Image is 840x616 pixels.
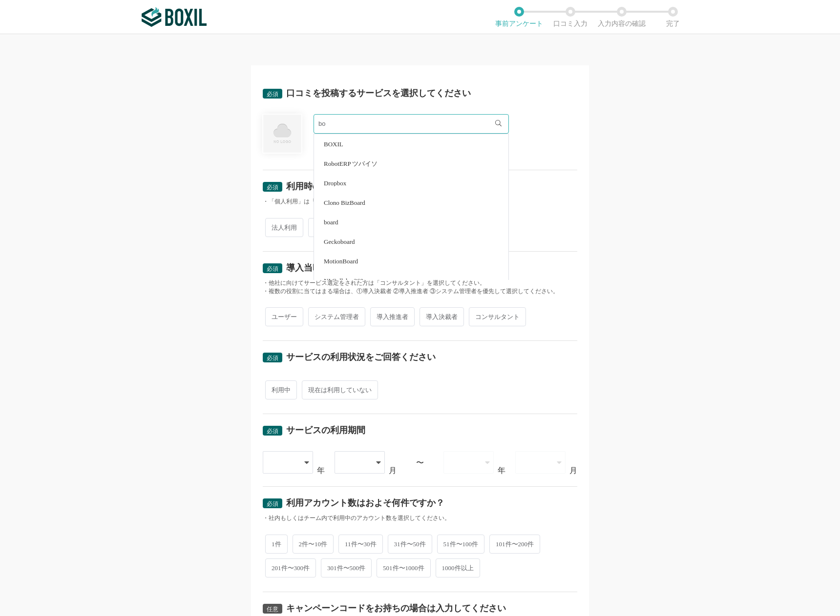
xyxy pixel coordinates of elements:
span: 任意 [267,606,278,613]
div: ・「個人利用」は「個人事業主」として利用した場合にのみ選択してください。 [263,198,577,206]
div: 口コミを投稿するサービスを選択してください [286,89,471,98]
div: 年 [317,467,325,475]
span: BOXIL [324,141,343,147]
div: 利用時の形態は何でしたか？ [286,182,400,191]
span: 必須 [267,500,278,507]
span: 1件 [265,535,288,554]
span: Geckoboard [324,238,355,245]
span: 2件〜10件 [293,535,334,554]
span: ユーザー [265,307,303,326]
span: 501件〜1000件 [377,558,431,577]
li: 入力内容の確認 [596,7,647,27]
div: 月 [389,467,397,475]
span: システム管理者 [308,307,365,326]
span: NI Collabo 360 [324,278,363,284]
span: Dropbox [324,180,346,186]
div: 利用アカウント数はおよそ何件ですか？ [286,498,444,507]
span: Clono BizBoard [324,199,365,206]
span: board [324,219,338,225]
div: 年 [498,467,505,475]
div: キャンペーンコードをお持ちの場合は入力してください [286,604,506,613]
input: サービス名で検索 [314,114,509,134]
div: ・社内もしくはチーム内で利用中のアカウント数を選択してください。 [263,514,577,522]
span: 必須 [267,91,278,98]
li: 口コミ入力 [545,7,596,27]
div: 導入当時のあなたの役割はなんでしたか？ [286,263,453,272]
span: 導入決裁者 [420,307,464,326]
span: MotionBoard [324,258,358,264]
span: 31件〜50件 [388,535,432,554]
div: 月 [569,467,577,475]
div: 〜 [416,459,424,467]
li: 完了 [647,7,698,27]
span: 法人利用 [265,218,303,237]
div: ・他社に向けてサービス選定をされた方は「コンサルタント」を選択してください。 [263,279,577,287]
span: 必須 [267,265,278,272]
li: 事前アンケート [493,7,545,27]
span: 導入推進者 [370,307,415,326]
span: 利用中 [265,380,297,399]
img: ボクシルSaaS_ロゴ [142,7,207,27]
span: 11件〜30件 [338,535,383,554]
span: 201件〜300件 [265,558,316,577]
span: 必須 [267,355,278,361]
span: 個人利用 [308,218,346,237]
div: ・複数の役割に当てはまる場合は、①導入決裁者 ②導入推進者 ③システム管理者を優先して選択してください。 [263,287,577,296]
span: RobotERP ツバイソ [324,160,378,167]
span: 301件〜500件 [321,558,372,577]
span: 必須 [267,184,278,191]
span: 必須 [267,428,278,435]
span: 現在は利用していない [302,380,378,399]
span: 1000件以上 [436,558,480,577]
div: サービスの利用期間 [286,426,365,435]
div: サービスの利用状況をご回答ください [286,353,436,361]
span: 101件〜200件 [489,535,540,554]
span: コンサルタント [469,307,526,326]
span: 51件〜100件 [437,535,485,554]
